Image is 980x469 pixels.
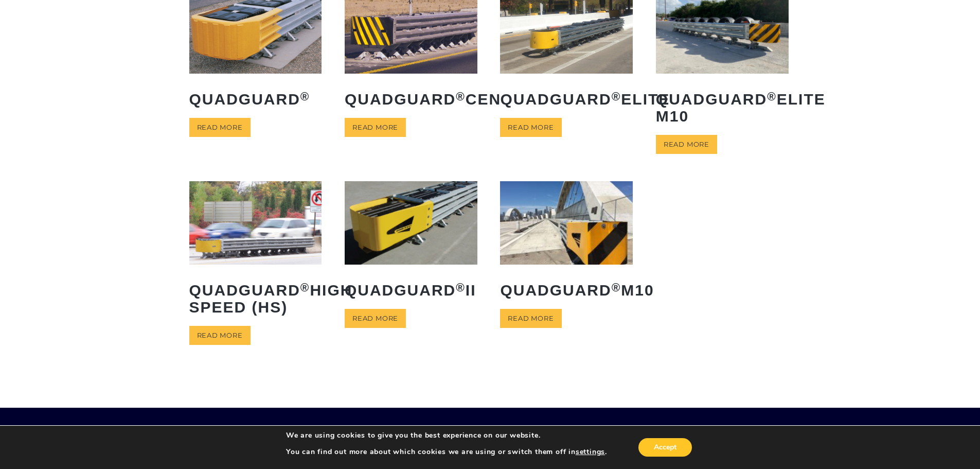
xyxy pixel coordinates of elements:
sup: ® [300,281,310,294]
sup: ® [612,90,621,103]
a: QuadGuard®II [345,181,477,306]
sup: ® [612,281,621,294]
p: We are using cookies to give you the best experience on our website. [286,431,607,440]
h2: QuadGuard Elite M10 [656,83,789,132]
p: You can find out more about which cookies we are using or switch them off in . [286,447,607,457]
a: QuadGuard®M10 [500,181,633,306]
h2: QuadGuard High Speed (HS) [189,274,322,323]
a: Read more about “QuadGuard® CEN” [345,118,406,137]
h2: QuadGuard [189,83,322,115]
button: Accept [638,438,692,457]
a: Read more about “QuadGuard®” [189,118,251,137]
a: Read more about “QuadGuard® II” [345,309,406,328]
a: QuadGuard®High Speed (HS) [189,181,322,323]
sup: ® [456,281,466,294]
h2: QuadGuard Elite [500,83,633,115]
sup: ® [456,90,466,103]
h2: QuadGuard II [345,274,477,306]
a: Read more about “QuadGuard® M10” [500,309,561,328]
sup: ® [767,90,777,103]
a: Read more about “QuadGuard® High Speed (HS)” [189,326,251,345]
h2: QuadGuard M10 [500,274,633,306]
button: settings [576,447,605,457]
h2: QuadGuard CEN [345,83,477,115]
a: Read more about “QuadGuard® Elite” [500,118,561,137]
sup: ® [300,90,310,103]
a: Read more about “QuadGuard® Elite M10” [656,135,717,154]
